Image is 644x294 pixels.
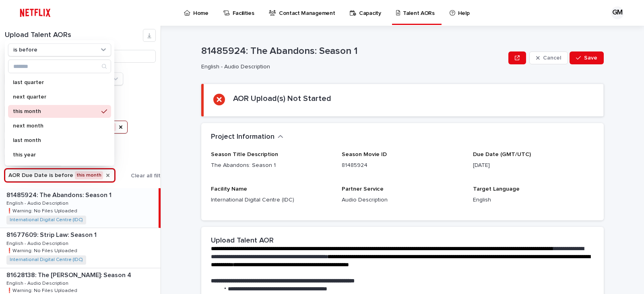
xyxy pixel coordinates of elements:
p: The Abandons: Season 1 [211,161,332,170]
span: Season Movie ID [342,152,387,157]
button: Cancel [529,51,568,64]
p: 81628138: The [PERSON_NAME]: Season 4 [6,270,133,279]
button: Clear all filters [128,170,169,182]
span: Clear all filters [131,173,169,179]
p: 81485924 [342,161,463,170]
p: English - Audio Description [201,64,502,70]
p: 81485924: The Abandons: Season 1 [201,45,505,57]
span: Partner Service [342,186,384,192]
p: this month [13,109,98,114]
h2: Upload Talent AOR [211,236,274,245]
p: ❗️Warning: No Files Uploaded [6,207,79,214]
p: English - Audio Description [6,279,70,286]
button: Save [570,51,604,64]
span: Facility Name [211,186,247,192]
p: 81677609: Strip Law: Season 1 [6,230,98,239]
span: Cancel [543,55,561,61]
img: ifQbXi3ZQGMSEF7WDB7W [16,5,54,21]
a: International Digital Centre (IDC) [10,257,83,263]
span: Season Title Description [211,152,278,157]
span: Save [584,55,597,61]
p: is before [13,47,37,53]
div: Search [8,60,111,73]
p: ❗️Warning: No Files Uploaded [6,247,79,254]
span: Due Date (GMT/UTC) [473,152,531,157]
p: 81485924: The Abandons: Season 1 [6,190,113,199]
input: Search [8,60,111,73]
p: English [473,196,594,204]
p: English - Audio Description [6,199,70,206]
p: next quarter [13,94,98,100]
span: Target Language [473,186,520,192]
p: English - Audio Description [6,239,70,247]
h2: Project Information [211,133,275,142]
p: last month [13,138,98,143]
div: GM [611,6,624,19]
p: next month [13,123,98,129]
p: International Digital Centre (IDC) [211,196,332,204]
p: ❗️Warning: No Files Uploaded [6,286,79,294]
p: this year [13,152,98,158]
p: [DATE] [473,161,594,170]
button: AOR Due Date [5,169,115,182]
a: International Digital Centre (IDC) [10,217,83,223]
p: Audio Description [342,196,463,204]
button: Project Information [211,133,283,142]
h2: AOR Upload(s) Not Started [233,94,331,103]
p: last quarter [13,80,98,85]
h1: Upload Talent AORs [5,31,143,40]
